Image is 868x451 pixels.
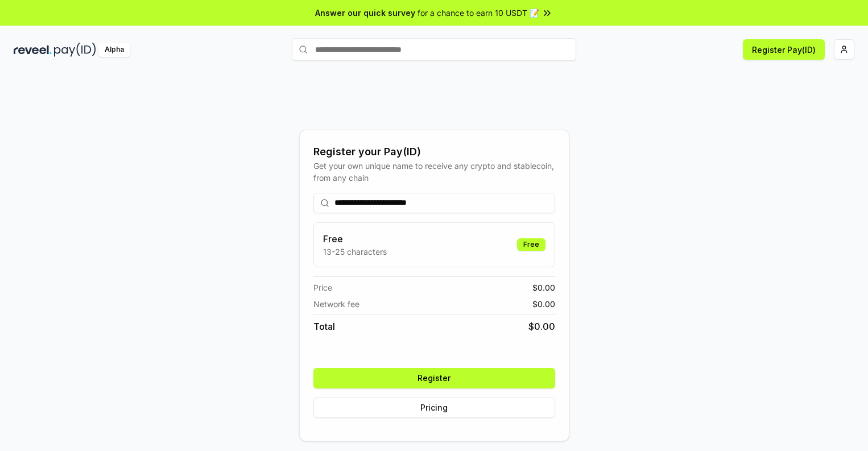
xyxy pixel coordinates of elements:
[54,43,96,57] img: pay_id
[313,144,555,160] div: Register your Pay(ID)
[418,7,539,19] span: for a chance to earn 10 USDT 📝
[532,282,555,293] span: $ 0.00
[313,160,555,184] div: Get your own unique name to receive any crypto and stablecoin, from any chain
[323,246,387,258] p: 13-25 characters
[323,232,387,246] h3: Free
[313,298,359,310] span: Network fee
[313,398,555,418] button: Pricing
[315,7,415,19] span: Answer our quick survey
[98,43,130,57] div: Alpha
[14,43,52,57] img: reveel_dark
[313,368,555,388] button: Register
[517,238,545,251] div: Free
[743,39,825,60] button: Register Pay(ID)
[532,298,555,310] span: $ 0.00
[528,320,555,333] span: $ 0.00
[313,282,332,293] span: Price
[313,320,335,333] span: Total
